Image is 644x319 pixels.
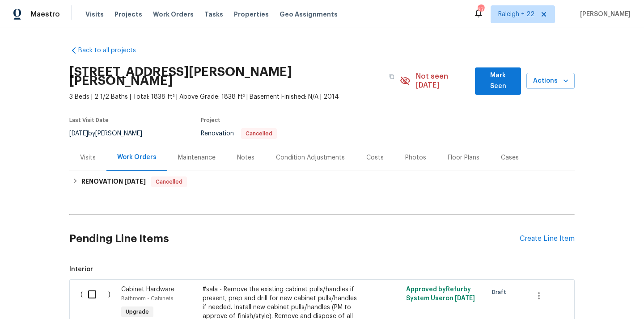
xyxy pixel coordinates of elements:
div: Cases [501,153,519,162]
span: Maestro [30,10,60,19]
span: Actions [534,76,568,87]
span: Geo Assignments [280,10,338,19]
div: 379 [478,5,484,14]
span: Cancelled [152,177,186,186]
div: RENOVATION [DATE]Cancelled [69,171,575,193]
div: Visits [80,153,96,162]
span: Last Visit Date [69,118,109,123]
div: Work Orders [117,153,157,162]
span: [PERSON_NAME] [576,10,631,19]
h2: [STREET_ADDRESS][PERSON_NAME][PERSON_NAME] [69,67,384,85]
span: Upgrade [122,307,153,316]
span: Raleigh + 22 [498,10,534,19]
div: by [PERSON_NAME] [69,128,153,139]
span: Bathroom - Cabinets [121,296,173,301]
div: Maintenance [178,153,216,162]
div: Costs [366,153,384,162]
span: Mark Seen [482,70,514,92]
span: Not seen [DATE] [416,72,470,90]
span: [DATE] [69,130,88,137]
div: Photos [405,153,426,162]
span: Work Orders [153,10,194,19]
span: Draft [492,288,510,297]
span: 3 Beds | 2 1/2 Baths | Total: 1838 ft² | Above Grade: 1838 ft² | Basement Finished: N/A | 2014 [69,92,400,101]
div: Condition Adjustments [276,153,345,162]
h6: RENOVATION [81,176,146,187]
h2: Pending Line Items [69,218,520,260]
button: Copy Address [384,68,400,84]
a: Back to all projects [69,46,155,55]
span: Tasks [204,11,223,17]
div: Floor Plans [448,153,479,162]
button: Mark Seen [475,67,521,95]
button: Actions [526,73,575,89]
span: Projects [114,10,142,19]
div: Create Line Item [520,235,575,243]
span: Renovation [201,130,277,137]
span: Visits [85,10,104,19]
span: Interior [69,265,575,274]
span: Cancelled [242,131,276,136]
span: Approved by Refurby System User on [406,286,475,302]
span: Cabinet Hardware [121,286,174,293]
div: Notes [237,153,254,162]
span: [DATE] [455,295,475,302]
span: Project [201,118,220,123]
span: [DATE] [124,178,146,185]
span: Properties [234,10,269,19]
